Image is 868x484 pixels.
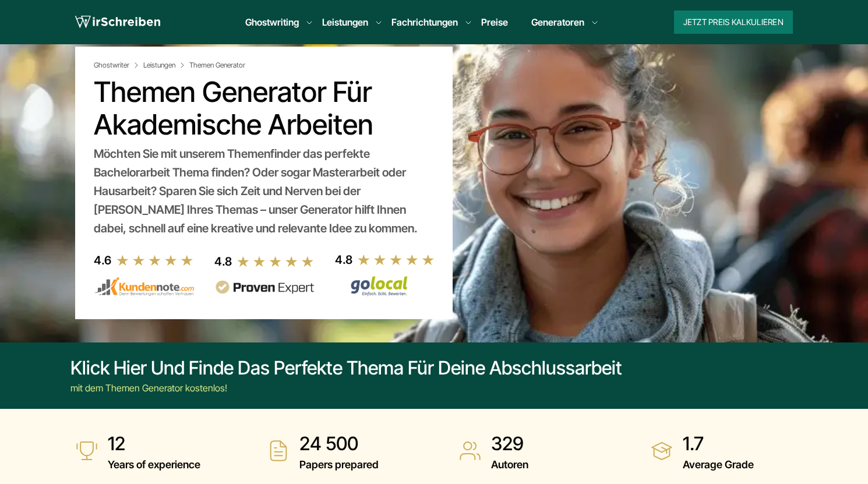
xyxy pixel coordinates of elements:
[458,439,482,462] img: Autoren
[674,10,793,34] button: Jetzt Preis kalkulieren
[94,251,111,270] div: 4.6
[245,15,299,29] a: Ghostwriting
[683,432,754,455] strong: 1.7
[70,381,622,395] div: mit dem Themen Generator kostenlos!
[491,455,528,474] span: Autoren
[491,432,528,455] strong: 329
[70,356,622,380] div: Klick hier und finde das perfekte Thema für deine Abschlussarbeit
[335,250,352,269] div: 4.8
[108,455,200,474] span: Years of experience
[116,254,194,267] img: stars
[214,280,315,295] img: provenexpert reviews
[335,275,435,296] img: Wirschreiben Bewertungen
[75,439,98,462] img: Years of experience
[94,61,141,70] a: Ghostwriter
[650,439,673,462] img: Average Grade
[531,15,584,29] a: Generatoren
[94,277,194,296] img: kundennote
[189,61,245,70] span: Themen Generator
[237,255,315,268] img: stars
[143,61,187,70] a: Leistungen
[299,455,379,474] span: Papers prepared
[108,432,200,455] strong: 12
[683,455,754,474] span: Average Grade
[391,15,458,29] a: Fachrichtungen
[267,439,290,462] img: Papers prepared
[322,15,368,29] a: Leistungen
[214,252,232,271] div: 4.8
[94,144,434,238] div: Möchten Sie mit unserem Themenfinder das perfekte Bachelorarbeit Thema finden? Oder sogar Mastera...
[481,16,508,28] a: Preise
[299,432,379,455] strong: 24 500
[357,253,435,266] img: stars
[94,76,434,141] h1: Themen Generator für akademische Arbeiten
[75,13,160,31] img: logo wirschreiben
